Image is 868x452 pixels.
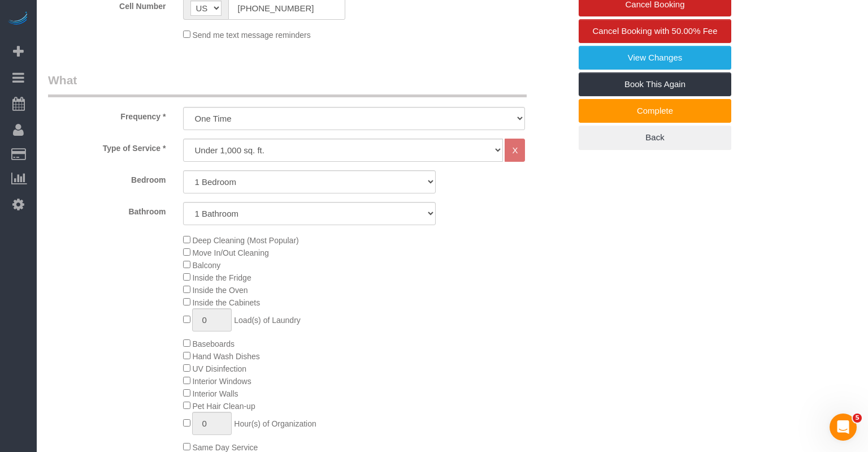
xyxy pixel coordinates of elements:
[192,273,251,282] span: Inside the Fridge
[192,236,298,245] span: Deep Cleaning (Most Popular)
[579,126,731,149] a: Back
[192,339,235,348] span: Baseboards
[192,352,259,361] span: Hand Wash Dishes
[234,316,301,325] span: Load(s) of Laundry
[192,402,255,411] span: Pet Hair Clean-up
[48,72,527,97] legend: What
[40,202,175,217] label: Bathroom
[192,389,238,398] span: Interior Walls
[192,298,260,307] span: Inside the Cabinets
[192,286,248,295] span: Inside the Oven
[830,414,857,441] iframe: Intercom live chat
[853,414,862,423] span: 5
[40,170,175,186] label: Bedroom
[40,139,175,154] label: Type of Service *
[40,107,175,122] label: Frequency *
[192,261,220,270] span: Balcony
[192,31,310,40] span: Send me text message reminders
[192,377,251,386] span: Interior Windows
[593,26,718,36] span: Cancel Booking with 50.00% Fee
[192,248,268,257] span: Move In/Out Cleaning
[7,11,29,27] img: Automaid Logo
[192,443,258,452] span: Same Day Service
[579,72,731,96] a: Book This Again
[579,46,731,70] a: View Changes
[579,99,731,123] a: Complete
[192,364,246,373] span: UV Disinfection
[579,19,731,43] a: Cancel Booking with 50.00% Fee
[234,419,316,428] span: Hour(s) of Organization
